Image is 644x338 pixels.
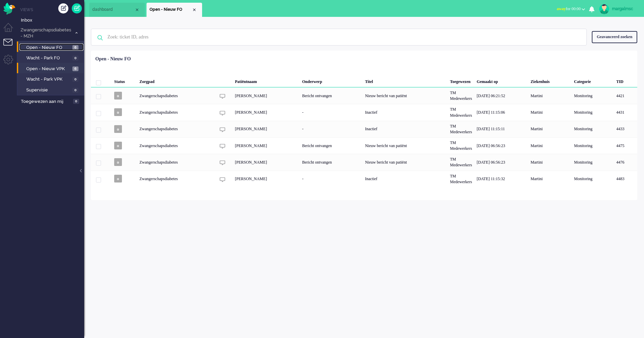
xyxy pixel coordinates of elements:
input: Zoek: ticket ID, adres [102,29,577,45]
div: Nieuw bericht van patiënt [363,87,448,104]
span: 0 [73,99,79,104]
li: View [147,3,202,17]
div: 4483 [91,171,637,187]
div: TM Medewerkers [448,171,474,187]
div: - [300,171,363,187]
span: dashboard [92,7,134,12]
span: Toegewezen aan mij [21,98,71,105]
span: o [114,175,122,182]
div: Toegewezen [448,74,474,87]
a: Open - Nieuw FO 6 [20,44,84,51]
div: [DATE] 06:21:52 [474,87,528,104]
div: [PERSON_NAME] [232,87,300,104]
li: awayfor 00:00 [553,2,589,17]
div: Monitoring [572,154,614,170]
img: avatar [599,4,609,14]
span: Wacht - Park FO [26,55,71,61]
img: ic-search-icon.svg [91,29,109,47]
a: margalmsc [598,4,637,14]
div: Martini [528,121,572,137]
span: 6 [72,45,78,50]
div: Gemaakt op [474,74,528,87]
li: Dashboard [89,3,145,17]
div: [DATE] 11:15:06 [474,104,528,120]
span: 0 [72,56,78,61]
div: Nieuw bericht van patiënt [363,154,448,170]
span: Open - Nieuw FO [26,45,71,51]
span: for 00:00 [557,6,581,11]
div: TID [614,74,637,87]
a: Inbox [20,16,84,24]
div: Status [112,74,137,87]
a: Quick Ticket [72,3,82,13]
img: ic_chat_grey.svg [220,177,225,182]
div: Inactief [363,104,448,120]
div: 4431 [614,104,637,120]
a: Toegewezen aan mij 0 [20,97,84,105]
div: Zwangerschapsdiabetes [137,137,216,154]
div: Martini [528,137,572,154]
li: Dashboard menu [3,23,19,38]
div: Close tab [192,7,197,12]
div: TM Medewerkers [448,104,474,120]
div: Monitoring [572,121,614,137]
div: 4431 [91,104,637,120]
div: 4483 [614,171,637,187]
div: Bericht ontvangen [300,154,363,170]
div: Patiëntnaam [232,74,300,87]
div: Bericht ontvangen [300,87,363,104]
div: Onderwerp [300,74,363,87]
div: margalmsc [612,5,637,12]
span: 0 [72,88,78,93]
div: [PERSON_NAME] [232,137,300,154]
a: Omnidesk [3,4,15,9]
a: Open - Nieuw VPK 6 [20,65,84,72]
div: Monitoring [572,104,614,120]
a: Supervisie 0 [20,86,84,93]
span: 0 [72,77,78,82]
a: Wacht - Park VPK 0 [20,75,84,83]
div: Zorgpad [137,74,216,87]
img: flow_omnibird.svg [3,3,15,15]
div: Martini [528,104,572,120]
div: 4476 [614,154,637,170]
div: 4421 [614,87,637,104]
div: 4476 [91,154,637,170]
span: Open - Nieuw FO [150,7,192,12]
div: Close tab [134,7,140,12]
div: 4421 [91,87,637,104]
div: [PERSON_NAME] [232,154,300,170]
div: Geavanceerd zoeken [592,31,637,43]
div: TM Medewerkers [448,154,474,170]
div: [DATE] 11:15:11 [474,121,528,137]
img: ic_chat_grey.svg [220,160,225,166]
li: Views [20,7,84,12]
span: o [114,158,122,166]
div: Inactief [363,171,448,187]
div: Martini [528,87,572,104]
div: Categorie [572,74,614,87]
img: ic_chat_grey.svg [220,110,225,116]
div: [PERSON_NAME] [232,104,300,120]
span: away [557,6,566,11]
img: ic_chat_grey.svg [220,143,225,149]
span: Open - Nieuw VPK [26,66,71,72]
div: Nieuw bericht van patiënt [363,137,448,154]
div: Zwangerschapsdiabetes [137,121,216,137]
span: 6 [72,66,78,72]
span: o [114,142,122,149]
div: Creëer ticket [58,3,68,13]
div: - [300,121,363,137]
div: 4433 [91,121,637,137]
div: 4475 [614,137,637,154]
div: Titel [363,74,448,87]
div: Zwangerschapsdiabetes [137,171,216,187]
div: TM Medewerkers [448,137,474,154]
span: o [114,125,122,133]
li: Admin menu [3,55,19,70]
button: awayfor 00:00 [553,4,589,14]
div: Martini [528,154,572,170]
div: Zwangerschapsdiabetes [137,87,216,104]
div: Open - Nieuw FO [95,56,131,62]
div: Bericht ontvangen [300,137,363,154]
